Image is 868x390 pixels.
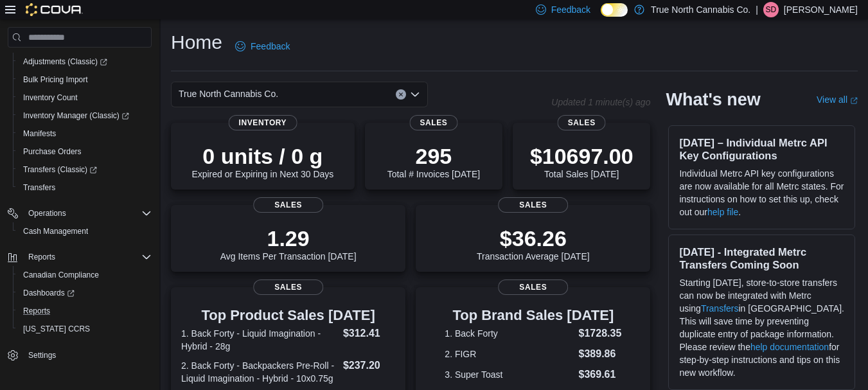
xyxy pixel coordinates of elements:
[13,107,157,125] a: Inventory Manager (Classic)
[817,94,858,105] a: View allExternal link
[530,143,633,179] div: Total Sales [DATE]
[18,72,93,87] a: Bulk Pricing Import
[445,368,573,381] dt: 3. Super Toast
[343,358,395,373] dd: $237.20
[18,90,83,105] a: Inventory Count
[3,248,157,266] button: Reports
[13,320,157,338] button: [US_STATE] CCRS
[23,324,90,334] span: [US_STATE] CCRS
[18,321,95,337] a: [US_STATE] CCRS
[18,108,152,123] span: Inventory Manager (Classic)
[13,161,157,179] a: Transfers (Classic)
[679,245,844,271] h3: [DATE] - Integrated Metrc Transfers Coming Soon
[850,97,858,105] svg: External link
[551,3,590,16] span: Feedback
[191,143,333,179] div: Expired or Expiring in Next 30 Days
[3,346,157,364] button: Settings
[784,2,858,17] p: [PERSON_NAME]
[18,303,152,319] span: Reports
[253,279,324,295] span: Sales
[18,144,87,159] a: Purchase Orders
[28,208,66,218] span: Operations
[477,226,590,261] div: Transaction Average [DATE]
[23,206,152,221] span: Operations
[445,348,573,360] dt: 2. FIGR
[230,33,295,59] a: Feedback
[445,327,573,340] dt: 1. Back Forty
[18,54,112,69] a: Adjustments (Classic)
[3,204,157,222] button: Operations
[651,2,750,17] p: True North Cannabis Co.
[13,266,157,284] button: Canadian Compliance
[18,267,104,283] a: Canadian Compliance
[23,249,152,265] span: Reports
[18,224,93,239] a: Cash Management
[23,206,71,221] button: Operations
[23,347,152,363] span: Settings
[253,197,324,213] span: Sales
[601,3,628,17] input: Dark Mode
[579,326,622,341] dd: $1728.35
[18,285,152,301] span: Dashboards
[396,89,406,100] button: Clear input
[387,143,480,179] div: Total # Invoices [DATE]
[477,226,590,251] p: $36.26
[26,3,83,16] img: Cova
[558,115,606,130] span: Sales
[220,226,357,261] div: Avg Items Per Transaction [DATE]
[579,346,622,362] dd: $389.86
[23,249,60,265] button: Reports
[23,348,61,363] a: Settings
[18,144,152,159] span: Purchase Orders
[763,2,779,17] div: Sully Devine
[445,308,621,323] h3: Top Brand Sales [DATE]
[18,285,80,301] a: Dashboards
[18,90,152,105] span: Inventory Count
[23,182,55,193] span: Transfers
[679,276,844,379] p: Starting [DATE], store-to-store transfers can now be integrated with Metrc using in [GEOGRAPHIC_D...
[18,54,152,69] span: Adjustments (Classic)
[18,321,152,337] span: Washington CCRS
[18,180,152,195] span: Transfers
[498,197,569,213] span: Sales
[23,93,78,103] span: Inventory Count
[23,270,99,280] span: Canadian Compliance
[179,86,278,102] span: True North Cannabis Co.
[18,72,152,87] span: Bulk Pricing Import
[13,125,157,143] button: Manifests
[756,2,758,17] p: |
[251,40,290,53] span: Feedback
[13,302,157,320] button: Reports
[23,57,107,67] span: Adjustments (Classic)
[229,115,297,130] span: Inventory
[679,136,844,162] h3: [DATE] – Individual Metrc API Key Configurations
[750,342,829,352] a: help documentation
[23,129,56,139] span: Manifests
[707,207,738,217] a: help file
[181,359,338,385] dt: 2. Back Forty - Backpackers Pre-Roll - Liquid Imagination - Hybrid - 10x0.75g
[666,89,760,110] h2: What's new
[410,89,420,100] button: Open list of options
[13,71,157,89] button: Bulk Pricing Import
[171,30,222,55] h1: Home
[13,222,157,240] button: Cash Management
[23,111,129,121] span: Inventory Manager (Classic)
[18,126,152,141] span: Manifests
[551,97,650,107] p: Updated 1 minute(s) ago
[13,89,157,107] button: Inventory Count
[18,224,152,239] span: Cash Management
[766,2,777,17] span: SD
[28,252,55,262] span: Reports
[701,303,739,314] a: Transfers
[23,164,97,175] span: Transfers (Classic)
[530,143,633,169] p: $10697.00
[13,179,157,197] button: Transfers
[18,108,134,123] a: Inventory Manager (Classic)
[23,146,82,157] span: Purchase Orders
[181,327,338,353] dt: 1. Back Forty - Liquid Imagination - Hybrid - 28g
[23,75,88,85] span: Bulk Pricing Import
[13,143,157,161] button: Purchase Orders
[23,306,50,316] span: Reports
[498,279,569,295] span: Sales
